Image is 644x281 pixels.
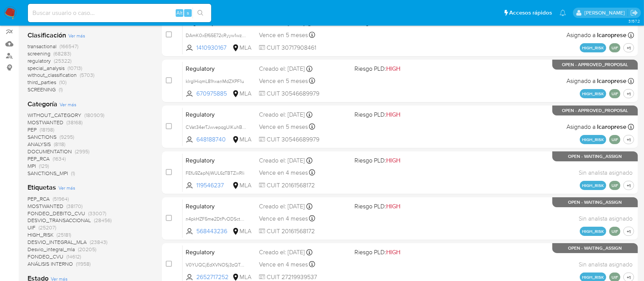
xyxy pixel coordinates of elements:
[193,8,208,18] button: search-icon
[187,9,189,16] span: s
[509,9,552,17] span: Accesos rápidos
[176,9,183,16] span: Alt
[28,8,211,18] input: Buscar usuario o caso...
[560,10,566,16] a: Notificaciones
[628,18,640,24] span: 3.157.2
[584,9,628,16] p: leandro.caroprese@mercadolibre.com
[630,9,638,17] a: Salir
